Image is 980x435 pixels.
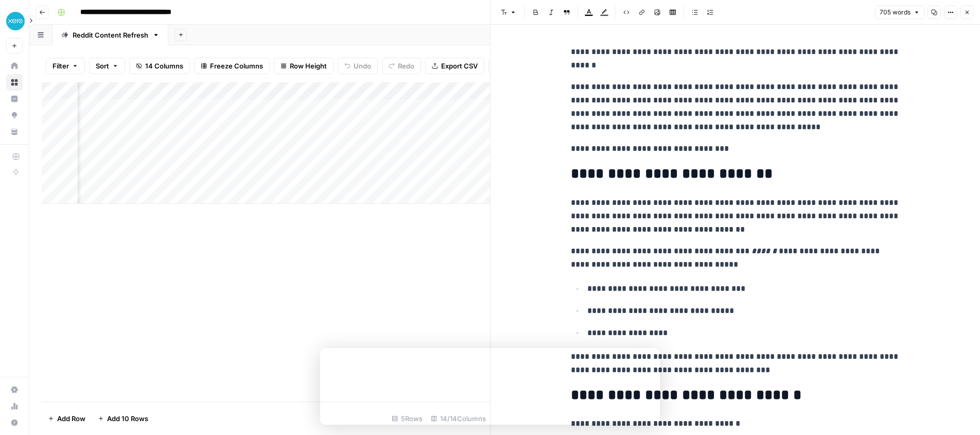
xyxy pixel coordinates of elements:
span: Undo [354,61,371,71]
button: Filter [46,58,85,74]
span: Export CSV [441,61,478,71]
a: Usage [6,398,23,414]
a: Reddit Content Refresh [52,25,168,45]
div: Reddit Content Refresh [73,30,148,40]
span: Add Row [57,413,85,424]
button: Help + Support [6,414,23,431]
button: Undo [338,58,378,74]
button: Add Row [42,410,92,427]
a: Your Data [6,124,23,140]
button: 14 Columns [129,58,190,74]
span: 14 Columns [145,61,183,71]
button: Export CSV [425,58,484,74]
a: Insights [6,91,23,107]
iframe: Survey from AirOps [320,348,660,425]
span: Redo [398,61,414,71]
span: Add 10 Rows [107,413,148,424]
button: Sort [89,58,125,74]
span: Filter [52,61,69,71]
button: Freeze Columns [194,58,270,74]
span: 705 words [880,8,911,17]
a: Settings [6,381,23,398]
a: Opportunities [6,107,23,124]
a: Home [6,58,23,74]
span: Row Height [290,61,327,71]
button: 705 words [875,6,924,19]
button: Workspace: XeroOps [6,8,23,34]
span: Freeze Columns [210,61,263,71]
button: Add 10 Rows [92,410,154,427]
button: Redo [382,58,421,74]
button: Row Height [274,58,334,74]
img: XeroOps Logo [6,12,25,30]
a: Browse [6,74,23,91]
span: Sort [96,61,109,71]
